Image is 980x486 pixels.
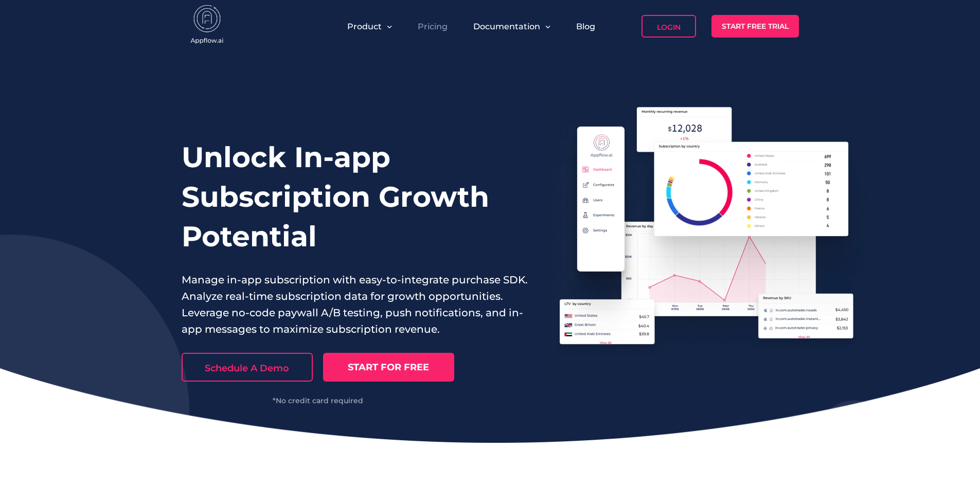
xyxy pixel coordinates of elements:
[182,272,528,337] p: Manage in-app subscription with easy-to-integrate purchase SDK. Analyze real-time subscription da...
[473,22,540,31] span: Documentation
[347,22,382,31] span: Product
[576,22,595,31] a: Blog
[182,137,528,256] h1: Unlock In-app Subscription Growth Potential
[642,15,696,38] a: Login
[182,397,454,404] div: *No credit card required
[711,15,799,38] a: Start Free Trial
[182,5,233,46] img: appflow.ai-logo
[347,22,392,31] button: Product
[473,22,550,31] button: Documentation
[323,353,454,382] a: START FOR FREE
[182,353,313,382] a: Schedule A Demo
[418,22,448,31] a: Pricing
